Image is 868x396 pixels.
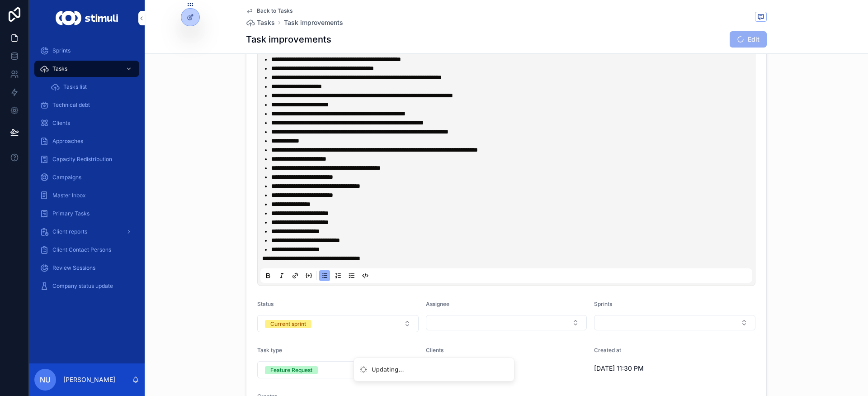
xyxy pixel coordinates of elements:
span: Sprints [594,301,612,307]
span: Clients [426,347,443,353]
a: Review Sessions [34,260,139,276]
a: Task improvements [284,18,343,27]
div: Current sprint [270,320,306,328]
div: scrollable content [29,36,145,306]
span: Clients [52,119,70,127]
span: Tasks list [63,83,87,91]
a: Campaigns [34,169,139,186]
span: Campaigns [52,174,81,181]
a: Clients [34,115,139,131]
span: Created at [594,347,621,353]
span: Approaches [52,138,83,145]
a: Client Contact Persons [34,242,139,258]
span: Technical debt [52,101,90,109]
span: Tasks [52,65,67,72]
span: NU [40,374,51,385]
span: Primary Tasks [52,210,90,217]
span: Master Inbox [52,192,86,199]
span: Sprints [52,47,71,54]
button: Select Button [257,315,419,332]
img: App logo [56,11,118,25]
span: Review Sessions [52,264,95,272]
div: Updating... [372,365,404,374]
div: Feature Request [270,366,312,374]
span: Client reports [52,228,87,235]
a: Capacity Redistribution [34,151,139,167]
span: Tasks [257,18,275,27]
h1: Task improvements [246,33,331,46]
a: Tasks [34,61,139,77]
a: Back to Tasks [246,7,292,14]
button: Select Button [257,361,419,378]
a: Primary Tasks [34,205,139,222]
span: Back to Tasks [257,7,292,14]
a: Tasks list [45,79,139,95]
a: Technical debt [34,97,139,113]
a: Sprints [34,43,139,59]
a: Tasks [246,18,275,27]
span: [DATE] 11:30 PM [594,364,713,373]
button: Select Button [594,315,755,330]
span: Task type [257,347,282,353]
span: Company status update [52,282,113,290]
span: Assignee [426,301,449,307]
a: Approaches [34,133,139,149]
span: Client Contact Persons [52,246,111,253]
p: [PERSON_NAME] [63,375,115,384]
a: Company status update [34,278,139,294]
span: Capacity Redistribution [52,156,112,163]
button: Select Button [426,315,587,330]
a: Client reports [34,224,139,240]
a: Master Inbox [34,187,139,204]
span: Status [257,301,274,307]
